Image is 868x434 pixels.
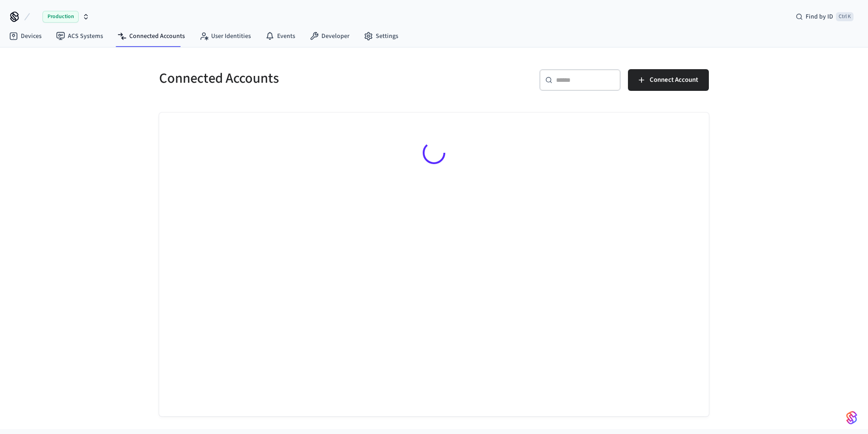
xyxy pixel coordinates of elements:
[806,12,833,21] span: Find by ID
[49,28,110,44] a: ACS Systems
[192,28,258,44] a: User Identities
[846,410,857,425] img: SeamLogoGradient.69752ec5.svg
[302,28,357,44] a: Developer
[2,28,49,44] a: Devices
[788,9,861,25] div: Find by IDCtrl K
[258,28,302,44] a: Events
[628,69,709,91] button: Connect Account
[650,74,698,86] span: Connect Account
[357,28,406,44] a: Settings
[110,28,192,44] a: Connected Accounts
[159,69,429,88] h5: Connected Accounts
[836,12,854,21] span: Ctrl K
[42,11,79,23] span: Production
